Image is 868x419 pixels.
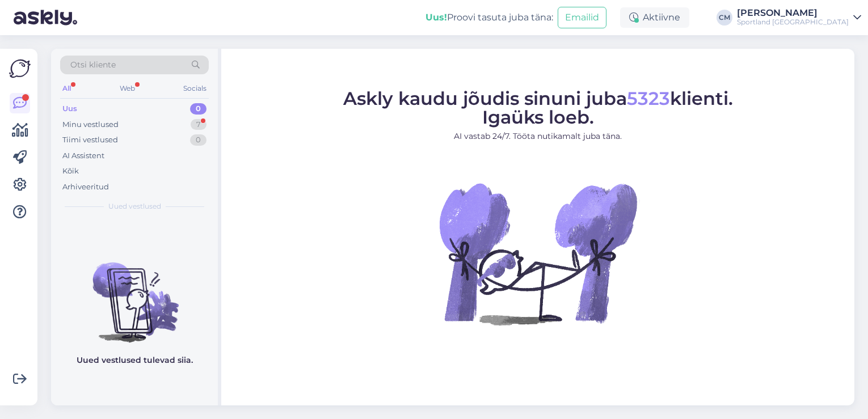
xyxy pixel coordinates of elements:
[737,9,849,18] div: [PERSON_NAME]
[62,150,104,162] div: AI Assistent
[343,130,733,142] p: AI vastab 24/7. Tööta nutikamalt juba täna.
[62,103,77,115] div: Uus
[627,87,670,109] span: 5323
[190,134,207,146] div: 0
[77,354,193,366] p: Uued vestlused tulevad siia.
[436,151,640,355] img: No Chat active
[62,119,119,130] div: Minu vestlused
[60,81,73,96] div: All
[190,103,207,115] div: 0
[717,10,732,26] div: CM
[425,12,447,23] b: Uus!
[62,166,79,177] div: Kõik
[70,59,116,71] span: Otsi kliente
[62,134,118,146] div: Tiimi vestlused
[108,201,161,211] span: Uued vestlused
[51,242,218,344] img: No chats
[737,9,861,27] a: [PERSON_NAME]Sportland [GEOGRAPHIC_DATA]
[117,81,137,96] div: Web
[558,7,606,28] button: Emailid
[620,7,689,28] div: Aktiivne
[425,11,553,24] div: Proovi tasuta juba täna:
[343,87,733,128] span: Askly kaudu jõudis sinuni juba klienti. Igaüks loeb.
[9,58,31,79] img: Askly Logo
[737,18,849,27] div: Sportland [GEOGRAPHIC_DATA]
[181,81,209,96] div: Socials
[191,119,207,130] div: 7
[62,181,109,193] div: Arhiveeritud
